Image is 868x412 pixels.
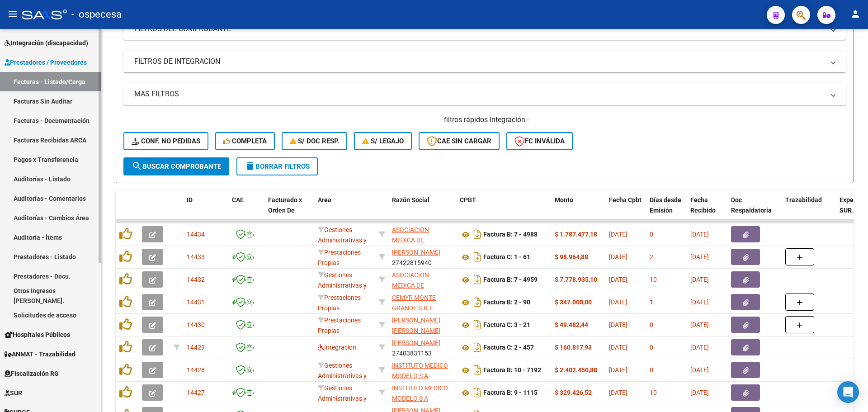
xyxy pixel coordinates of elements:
[555,366,597,374] strong: $ 2.402.450,88
[555,231,597,238] strong: $ 1.787.477,18
[555,298,592,306] strong: $ 347.000,00
[362,137,404,145] span: S/ legajo
[314,190,375,230] datatable-header-cell: Area
[132,161,142,171] mat-icon: search
[419,132,500,150] button: CAE SIN CARGAR
[555,276,597,283] strong: $ 7.778.935,10
[318,317,361,334] span: Prestaciones Propias
[223,137,267,145] span: Completa
[555,253,588,260] strong: $ 98.964,88
[183,190,228,230] datatable-header-cell: ID
[5,369,59,379] span: Fiscalización RG
[472,227,483,242] i: Descargar documento
[5,388,22,398] span: SUR
[472,340,483,355] i: Descargar documento
[609,253,627,260] span: [DATE]
[472,250,483,264] i: Descargar documento
[187,389,205,396] span: 14427
[472,385,483,400] i: Descargar documento
[318,271,367,299] span: Gestiones Administrativas y Otros
[187,298,205,306] span: 14431
[609,298,627,306] span: [DATE]
[472,317,483,332] i: Descargar documento
[187,196,193,204] span: ID
[392,339,440,346] span: [PERSON_NAME]
[392,270,453,289] div: 30545850547
[837,381,859,403] div: Open Intercom Messenger
[555,389,592,396] strong: $ 329.426,52
[215,132,275,150] button: Completa
[609,231,627,238] span: [DATE]
[731,196,772,214] span: Doc Respaldatoria
[555,196,573,204] span: Monto
[650,389,657,396] span: 10
[785,196,822,204] span: Trazabilidad
[690,321,709,328] span: [DATE]
[483,367,541,374] strong: Factura B: 10 - 7192
[392,338,453,357] div: 27403831153
[646,190,687,230] datatable-header-cell: Días desde Emisión
[690,231,709,238] span: [DATE]
[609,321,627,328] span: [DATE]
[456,190,551,230] datatable-header-cell: CPBT
[392,271,451,299] span: ASOCIACION MEDICA DE [PERSON_NAME] S A
[282,132,348,150] button: S/ Doc Resp.
[318,226,367,254] span: Gestiones Administrativas y Otros
[7,9,18,19] mat-icon: menu
[483,389,538,397] strong: Factura B: 9 - 1115
[392,293,453,312] div: 30708349654
[132,162,221,170] span: Buscar Comprobante
[506,132,573,150] button: FC Inválida
[555,344,592,351] strong: $ 160.817,93
[609,366,627,374] span: [DATE]
[605,190,646,230] datatable-header-cell: Fecha Cpbt
[245,162,310,170] span: Borrar Filtros
[5,38,88,48] span: Integración (discapacidad)
[123,132,208,150] button: Conf. no pedidas
[392,383,453,402] div: 30627326463
[472,295,483,309] i: Descargar documento
[392,247,453,266] div: 27422815940
[123,83,846,105] mat-expansion-panel-header: MAS FILTROS
[134,89,824,99] mat-panel-title: MAS FILTROS
[123,157,229,175] button: Buscar Comprobante
[71,5,122,24] span: - ospecesa
[392,315,453,334] div: 27329933437
[690,253,709,260] span: [DATE]
[187,231,205,238] span: 14434
[5,330,70,340] span: Hospitales Públicos
[236,157,318,175] button: Borrar Filtros
[388,190,456,230] datatable-header-cell: Razón Social
[392,249,440,256] span: [PERSON_NAME]
[472,272,483,287] i: Descargar documento
[687,190,727,230] datatable-header-cell: Fecha Recibido
[460,196,476,204] span: CPBT
[483,344,534,351] strong: Factura C: 2 - 457
[650,298,653,306] span: 1
[354,132,412,150] button: S/ legajo
[650,196,681,214] span: Días desde Emisión
[290,137,340,145] span: S/ Doc Resp.
[187,321,205,328] span: 14430
[392,317,440,334] span: [PERSON_NAME] [PERSON_NAME]
[268,196,302,214] span: Facturado x Orden De
[609,344,627,351] span: [DATE]
[650,253,653,260] span: 2
[483,276,538,284] strong: Factura B: 7 - 4959
[5,57,87,67] span: Prestadores / Proveedores
[187,276,205,283] span: 14432
[318,294,361,312] span: Prestaciones Propias
[690,344,709,351] span: [DATE]
[264,190,314,230] datatable-header-cell: Facturado x Orden De
[483,231,538,238] strong: Factura B: 7 - 4988
[245,161,255,171] mat-icon: delete
[690,298,709,306] span: [DATE]
[318,344,356,351] span: Integración
[782,190,836,230] datatable-header-cell: Trazabilidad
[134,57,824,66] mat-panel-title: FILTROS DE INTEGRACION
[392,362,448,379] span: INSTITUTO MEDICO MODELO S A
[650,344,653,351] span: 0
[392,294,436,312] span: CEMYR MONTE GRANDE S.R.L.
[318,196,331,204] span: Area
[690,366,709,374] span: [DATE]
